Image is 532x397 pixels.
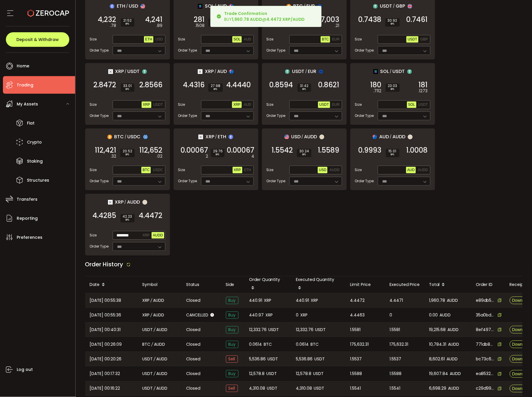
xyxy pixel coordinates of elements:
[296,297,309,304] span: 440.91
[178,37,185,42] span: Size
[380,68,389,75] span: SOL
[117,2,125,10] span: ETH
[268,356,278,362] span: USDT
[226,297,238,304] span: Buy
[332,37,339,41] span: EUR
[512,328,530,332] span: Download
[186,312,209,318] span: Cancelled
[512,298,530,302] span: Download
[213,153,222,156] i: BPS
[249,312,264,318] span: 440.97
[407,101,416,108] button: SOL
[249,326,267,333] span: 12,332.76
[244,168,251,172] span: ETH
[291,276,346,293] div: Executed Quantity
[447,356,458,362] span: AUDD
[98,17,116,23] span: 4,232
[224,11,305,22] div: BUY @
[407,168,415,172] span: AUD
[154,341,165,348] span: AUDD
[17,62,29,70] span: Home
[143,356,153,362] span: USDT
[157,326,168,333] span: AUDD
[440,312,451,318] span: AUDD
[27,157,43,166] span: Staking
[245,276,291,293] div: Order Quantity
[218,133,226,140] span: ETH
[195,23,205,29] em: .1508
[328,167,341,173] button: AUDD
[110,4,114,8] img: eth_portfolio.svg
[267,37,274,42] span: Size
[151,297,152,304] em: /
[226,341,238,348] span: Buy
[115,68,124,75] span: XRP
[350,297,365,304] span: 4.4472
[126,4,128,9] em: /
[408,37,417,41] span: USDT
[198,69,202,74] img: xrp_portfolio.png
[429,341,447,348] span: 10,784.31
[380,2,392,10] span: USDT
[226,326,238,333] span: Buy
[448,341,459,348] span: AUDD
[299,153,309,156] i: BPS
[393,68,405,75] span: USDT
[215,134,217,139] em: /
[317,17,339,23] span: 97,003
[388,22,397,26] i: BPS
[205,133,214,140] span: XRP
[90,341,122,348] span: [DATE] 00:26:09
[284,134,289,139] img: usd_portfolio.svg
[308,68,316,75] span: EUR
[267,178,286,184] span: Order Type
[90,113,109,118] span: Order Type
[214,69,216,74] em: /
[90,102,97,107] span: Size
[285,69,290,74] img: usdt_portfolio.svg
[140,147,163,153] span: 112,652
[178,178,197,184] span: Order Type
[181,147,208,153] span: 0.00067
[141,232,151,238] button: XRP
[358,17,382,23] span: 0.7438
[425,280,471,290] div: Total
[355,167,362,173] span: Size
[90,326,121,333] span: [DATE] 00:40:31
[419,36,429,42] button: GBP
[266,16,305,22] b: 4.4472 XRP/AUDD
[127,198,140,206] span: AUDD
[123,19,132,22] span: 21.52
[227,147,255,153] span: 0.00067
[269,326,279,333] span: USDT
[408,4,412,8] img: gbp_portfolio.svg
[244,37,251,41] span: AUD
[355,37,362,42] span: Size
[123,84,132,88] span: 33.01
[301,312,308,318] span: XRP
[396,2,405,10] span: GBP
[123,215,132,218] span: 42.23
[299,149,309,153] span: 30.24
[123,218,132,222] i: BPS
[390,341,409,348] span: 175,632.31
[6,32,69,47] button: Deposit & Withdraw
[330,168,339,172] span: AUDD
[140,82,163,88] span: 2.8566
[17,233,42,242] span: Preferences
[154,356,156,362] em: /
[90,244,109,249] span: Order Type
[311,341,319,348] span: BTC
[373,69,378,74] img: sol_portfolio.png
[143,168,150,172] span: BTC
[350,356,362,362] span: 1.5537
[153,312,164,318] span: AUDD
[16,38,59,42] span: Deposit & Withdraw
[27,138,42,146] span: Crypto
[243,36,252,42] button: AUD
[205,68,214,75] span: XRP
[350,326,361,333] span: 1.5581
[233,103,241,107] span: XRP
[125,69,127,74] em: /
[123,88,132,91] i: BPS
